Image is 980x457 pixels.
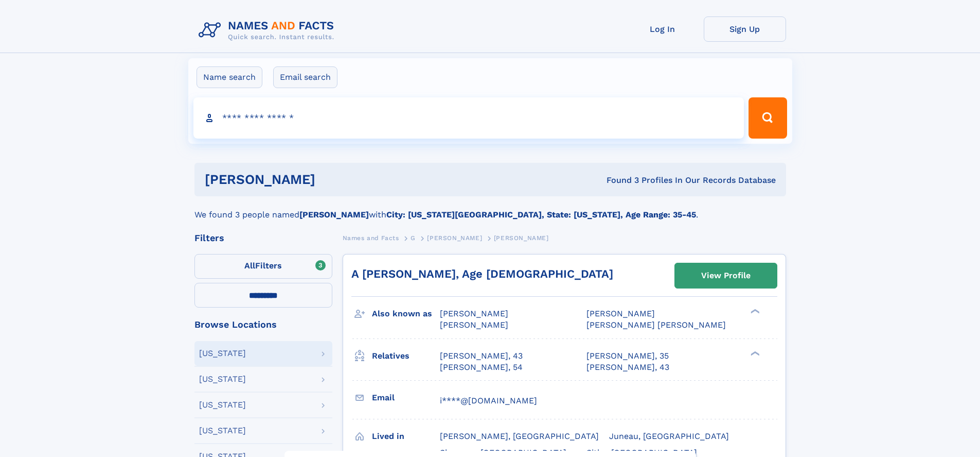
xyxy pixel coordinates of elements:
span: [PERSON_NAME] [440,320,508,330]
a: View Profile [675,263,777,288]
img: Logo Names and Facts [194,16,343,44]
span: [PERSON_NAME] [494,234,549,242]
div: [US_STATE] [199,427,246,435]
button: Search Button [749,97,787,139]
span: All [244,261,255,270]
a: [PERSON_NAME], 43 [586,362,669,373]
span: [PERSON_NAME] [PERSON_NAME] [586,320,726,330]
div: Browse Locations [194,320,332,329]
a: [PERSON_NAME], 43 [440,350,523,362]
b: [PERSON_NAME] [299,210,369,219]
a: [PERSON_NAME], 54 [440,362,523,373]
h3: Relatives [372,347,440,365]
a: A [PERSON_NAME], Age [DEMOGRAPHIC_DATA] [351,267,613,280]
b: City: [US_STATE][GEOGRAPHIC_DATA], State: [US_STATE], Age Range: 35-45 [386,210,696,219]
span: G [411,234,416,242]
div: Filters [194,233,332,243]
a: [PERSON_NAME], 35 [586,350,669,362]
span: [PERSON_NAME] [586,309,655,318]
h3: Also known as [372,305,440,323]
input: search input [193,97,744,139]
span: [PERSON_NAME], [GEOGRAPHIC_DATA] [440,431,599,441]
h3: Lived in [372,428,440,445]
a: Sign Up [704,16,786,42]
a: [PERSON_NAME] [427,231,482,244]
a: G [411,231,416,244]
div: [US_STATE] [199,375,246,383]
label: Name search [197,66,262,88]
label: Filters [194,254,332,279]
h1: [PERSON_NAME] [205,173,461,186]
div: View Profile [701,264,751,287]
h3: Email [372,389,440,407]
div: [US_STATE] [199,349,246,358]
a: Log In [621,16,704,42]
div: ❯ [748,350,760,357]
label: Email search [273,66,337,88]
span: Juneau, [GEOGRAPHIC_DATA] [609,431,729,441]
span: [PERSON_NAME] [427,234,482,242]
div: [US_STATE] [199,401,246,409]
div: We found 3 people named with . [194,196,786,221]
div: ❯ [748,308,760,315]
span: [PERSON_NAME] [440,309,508,318]
a: Names and Facts [343,231,399,244]
div: Found 3 Profiles In Our Records Database [461,175,776,186]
